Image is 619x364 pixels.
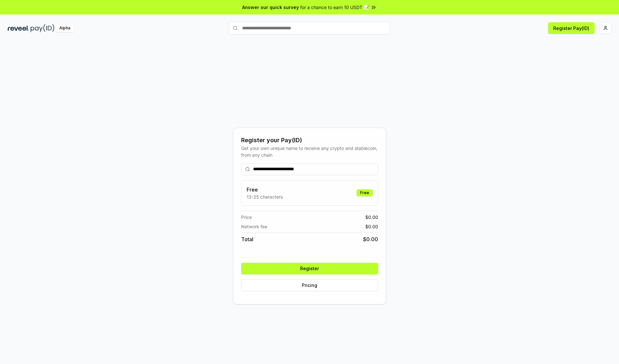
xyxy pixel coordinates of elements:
[241,214,252,221] span: Price
[357,189,373,196] div: Free
[365,214,378,221] span: $ 0.00
[300,4,369,11] span: for a chance to earn 10 USDT 📝
[365,223,378,230] span: $ 0.00
[31,24,54,32] img: pay_id
[247,193,283,200] p: 13-25 characters
[242,4,299,11] span: Answer our quick survey
[363,235,378,243] span: $ 0.00
[8,24,29,32] img: reveel_dark
[241,145,378,158] div: Get your own unique name to receive any crypto and stablecoin, from any chain
[241,235,253,243] span: Total
[247,186,283,193] h3: Free
[241,280,378,291] button: Pricing
[241,136,378,145] div: Register your Pay(ID)
[241,263,378,274] button: Register
[548,22,594,34] button: Register Pay(ID)
[56,24,74,32] div: Alpha
[241,223,267,230] span: Network fee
